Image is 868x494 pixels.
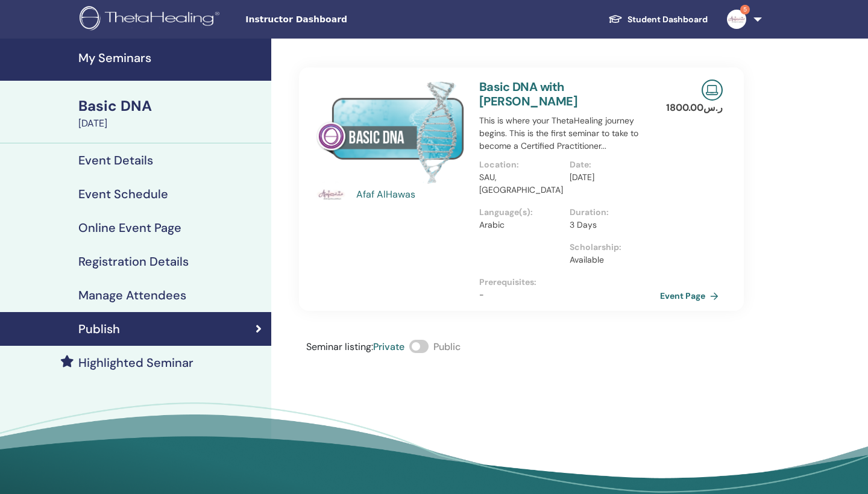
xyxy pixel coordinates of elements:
a: Basic DNA with [PERSON_NAME] [479,79,577,109]
p: This is where your ThetaHealing journey begins. This is the first seminar to take to become a Cer... [479,114,660,152]
img: default.jpg [316,180,345,209]
p: Arabic [479,219,562,231]
p: 3 Days [570,219,653,231]
span: Seminar listing : [306,340,373,353]
span: Instructor Dashboard [245,13,426,26]
div: [DATE] [78,116,264,131]
h4: Highlighted Seminar [78,355,193,370]
a: Student Dashboard [599,8,717,31]
img: logo.png [80,6,224,33]
p: Prerequisites : [479,276,660,289]
img: Basic DNA [316,80,465,184]
p: Language(s) : [479,206,562,219]
span: 5 [740,5,750,14]
h4: My Seminars [78,51,264,65]
p: ر.س 1800.00 [666,101,723,115]
div: Basic DNA [78,96,264,116]
a: Event Page [660,287,723,305]
img: Live Online Seminar [702,80,723,101]
a: Afaf AlHawas [356,187,468,202]
img: graduation-cap-white.svg [608,14,623,24]
h4: Event Details [78,153,153,167]
h4: Manage Attendees [78,288,186,302]
span: Public [433,340,461,353]
p: Date : [570,158,653,171]
p: Location : [479,158,562,171]
p: [DATE] [570,171,653,184]
p: SAU, [GEOGRAPHIC_DATA] [479,171,562,196]
h4: Publish [78,322,120,336]
p: - [479,289,660,301]
h4: Event Schedule [78,187,168,201]
a: Basic DNA[DATE] [71,96,271,131]
p: Duration : [570,206,653,219]
span: Private [373,340,404,353]
h4: Online Event Page [78,220,181,235]
img: default.jpg [727,10,746,29]
h4: Registration Details [78,254,189,269]
p: Available [570,254,653,266]
p: Scholarship : [570,241,653,254]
